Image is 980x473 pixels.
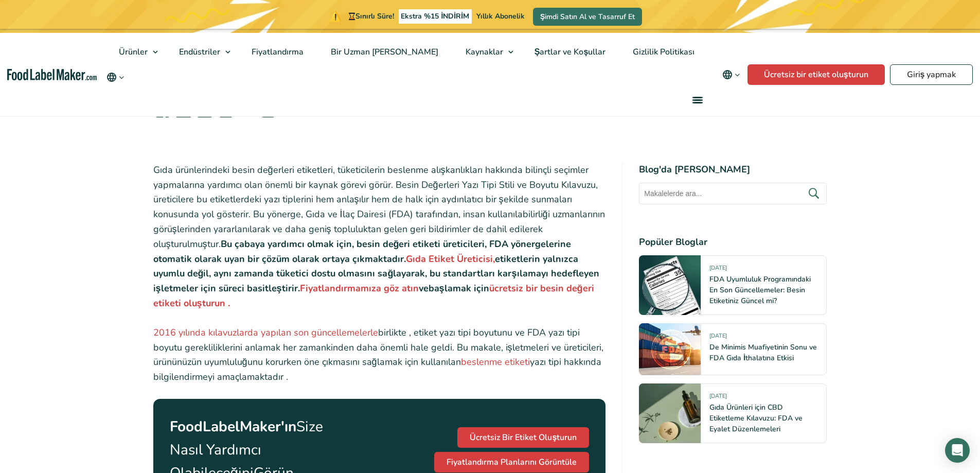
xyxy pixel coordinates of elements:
[890,64,973,85] a: Giriş yapmak
[419,282,429,294] font: ve
[105,71,126,83] button: Dili değiştir
[747,64,885,85] a: Ücretsiz bir etiket oluşturun
[907,69,956,80] font: Giriş yapmak
[764,69,868,80] font: Ücretsiz bir etiket oluşturun
[434,452,589,472] a: Fiyatlandırma Planlarını Görüntüle
[406,253,495,265] a: Gıda Etiket Üreticisi,
[639,183,827,204] input: Makalelerde ara...
[639,236,707,248] font: Popüler Bloglar
[709,264,727,272] font: [DATE]
[452,33,519,71] a: Kaynaklar
[461,356,530,368] a: beslenme etiketi
[619,33,706,71] a: Gizlilik Politikası
[709,342,817,363] a: De Minimis Muafiyetinin Sonu ve FDA Gıda İthalatına Etkisi
[470,432,577,443] font: Ücretsiz Bir Etiket Oluşturun
[153,326,378,339] a: 2016 yılında kılavuzlarda yapılan son güncellemelerle
[457,427,589,448] a: Ücretsiz Bir Etiket Oluşturun
[715,64,747,85] button: Dili değiştir
[521,33,617,71] a: Şartlar ve Koşullar
[466,46,503,58] font: Kaynaklar
[639,163,750,176] font: Blog'da [PERSON_NAME]
[447,457,577,468] font: Fiyatlandırma Planlarını Görüntüle
[429,282,489,294] font: başlamak için
[317,33,450,71] a: Bir Uzman [PERSON_NAME]
[7,69,97,81] a: Gıda Etiketi Üreticisi ana sayfası
[153,164,605,250] font: Gıda ürünlerindeki besin değerleri etiketleri, tüketicilerin beslenme alışkanlıkları hakkında bil...
[709,402,803,434] a: Gıda Ürünleri için CBD Etiketleme Kılavuzu: FDA ve Eyalet Düzenlemeleri
[534,46,606,58] font: Şartlar ve Koşullar
[945,438,970,463] div: Open Intercom Messenger
[709,332,727,340] font: [DATE]
[153,326,601,354] font: birlikte , etiket yazı tipi boyutunu ve FDA yazı tipi boyutu gerekliliklerini anlamak her zamanki...
[170,417,296,436] font: FoodLabelMaker'ın
[709,274,811,306] a: FDA Uyumluluk Programındaki En Son Güncellemeler: Besin Etiketiniz Güncel mi?
[680,83,713,116] a: menü
[179,46,220,58] font: Endüstriler
[166,33,236,71] a: Endüstriler
[105,33,163,71] a: Ürünler
[153,238,572,265] font: Bu çabaya yardımcı olmak için, besin değeri etiketi üreticileri, FDA yönergelerine otomatik olara...
[709,392,727,400] font: [DATE]
[633,46,694,58] font: Gizlilik Politikası
[153,282,594,309] a: ücretsiz bir besin değeri etiketi oluşturun .
[238,33,315,71] a: Fiyatlandırma
[252,46,304,58] font: Fiyatlandırma
[119,46,148,58] font: Ürünler
[331,46,438,58] font: Bir Uzman [PERSON_NAME]
[153,253,599,295] font: etiketlerin yalnızca uyumlu değil, aynı zamanda tüketici dostu olmasını sağlayarak, bu standartla...
[300,282,419,294] a: Fiyatlandırmamıza göz atın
